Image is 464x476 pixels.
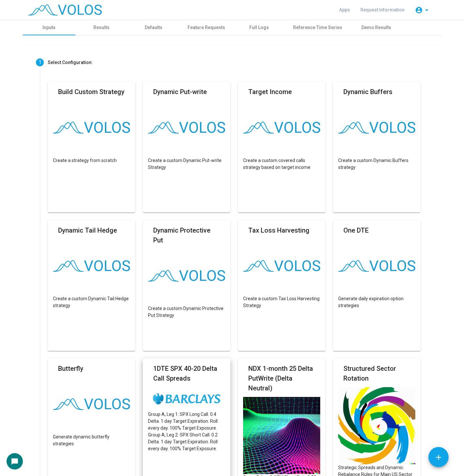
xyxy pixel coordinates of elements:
p: Create a custom Dynamic Buffers strategy [338,157,415,171]
div: Inputs [42,24,56,31]
img: spaces%2FozJM4R5Y2snrZkFsjul3%2Fuploads%2FkrF0ihA8PcFL0yGXcITF%2FDALL%C2%B7E%202023-03-09%2002.21... [243,397,320,474]
div: Defaults [145,24,162,31]
img: logo.png [243,122,320,134]
p: Create a custom Dynamic Protective Put Strategy [148,305,225,319]
p: Create a custom Dynamic Put-write Strategy [148,157,225,171]
p: Group A, Leg 1: SPX Long Call. 0.4 Delta. 1 day Target Expiration. Roll every day. 100% Target Ex... [148,411,225,452]
mat-card-title: 1DTE SPX 40-20 Delta Call Spreads [153,364,220,383]
mat-card-title: Butterfly [58,364,83,373]
div: Feature Requests [188,24,225,31]
img: logo.png [338,260,415,272]
p: Create a custom covered calls strategy based on target income [243,157,320,171]
span: Apps [339,7,350,12]
mat-card-title: NDX 1-month 25 Delta PutWrite (Delta Neutral) [248,364,315,393]
button: Add icon [428,447,449,467]
mat-card-title: Dynamic Put-write [153,87,207,97]
p: Generate daily expiration option strategies [338,295,415,309]
mat-card-title: Dynamic Protective Put [153,225,220,245]
img: logo.png [148,270,225,282]
mat-card-title: Build Custom Strategy [58,87,124,97]
mat-card-title: Structured Sector Rotation [343,364,410,383]
img: images [148,387,225,411]
img: spaces%2FozJM4R5Y2snrZkFsjul3%2Fuploads%2F7T5ifTWqphju0pxhl22H%2FDALL%C2%B7E%202023-02-10%2015.40... [338,387,415,464]
p: Create a strategy from scratch [53,157,130,164]
mat-icon: add [434,453,443,462]
p: Create a custom Tax Loss Harvesting Strategy [243,295,320,309]
span: Request Information [360,7,405,12]
img: logo.png [338,122,415,134]
span: 1 [39,59,41,65]
mat-icon: chat_bubble [11,458,19,466]
img: logo.png [53,398,130,410]
img: logo.png [243,260,320,272]
mat-card-title: One DTE [343,225,369,235]
a: Apps [334,4,355,16]
p: Create a custom Dynamic Tail Hedge strategy [53,295,130,309]
div: Full Logs [249,24,269,31]
div: Results [93,24,109,31]
mat-icon: arrow_drop_down [423,6,431,14]
img: logo.png [148,122,225,134]
img: logo.png [53,260,130,272]
mat-card-title: Dynamic Buffers [343,87,392,97]
a: Request Information [355,4,410,16]
mat-card-title: Target Income [248,87,292,97]
div: Select Configuration: [48,59,93,66]
p: Generate dynamic butterfly strategies [53,434,130,447]
div: Demo Results [361,24,391,31]
mat-icon: account_circle [415,6,423,14]
mat-card-title: Tax Loss Harvesting [248,225,309,235]
div: Reference Time Series [293,24,342,31]
img: logo.png [53,122,130,134]
mat-card-title: Dynamic Tail Hedge [58,225,117,235]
